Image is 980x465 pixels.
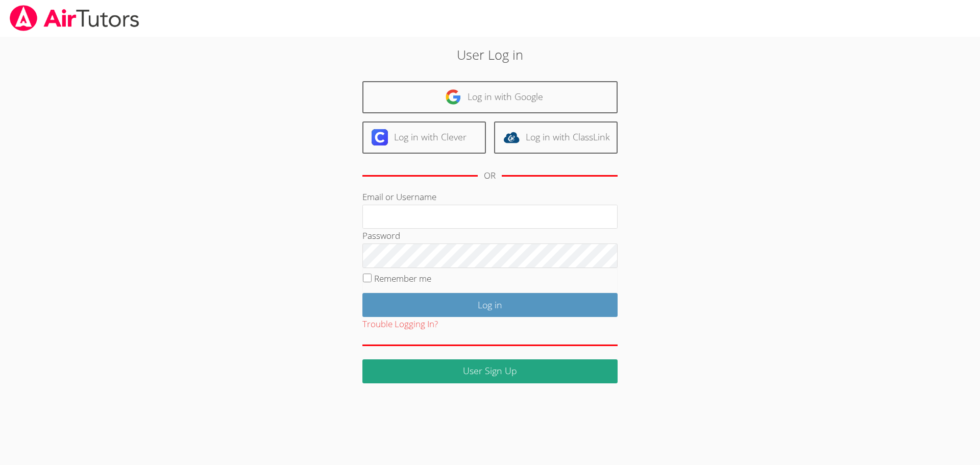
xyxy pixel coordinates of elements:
label: Email or Username [362,191,436,203]
input: Log in [362,293,618,317]
label: Remember me [374,273,431,284]
button: Trouble Logging In? [362,317,438,332]
label: Password [362,230,400,241]
h2: User Log in [226,45,755,64]
a: Log in with Clever [362,121,486,154]
img: classlink-logo-d6bb404cc1216ec64c9a2012d9dc4662098be43eaf13dc465df04b49fa7ab582.svg [503,129,520,145]
div: OR [484,168,496,183]
img: airtutors_banner-c4298cdbf04f3fff15de1276eac7730deb9818008684d7c2e4769d2f7ddbe033.png [9,5,140,31]
a: User Sign Up [362,359,618,383]
img: clever-logo-6eab21bc6e7a338710f1a6ff85c0baf02591cd810cc4098c63d3a4b26e2feb20.svg [372,129,388,145]
a: Log in with ClassLink [494,121,618,154]
a: Log in with Google [362,81,618,113]
img: google-logo-50288ca7cdecda66e5e0955fdab243c47b7ad437acaf1139b6f446037453330a.svg [445,89,461,105]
